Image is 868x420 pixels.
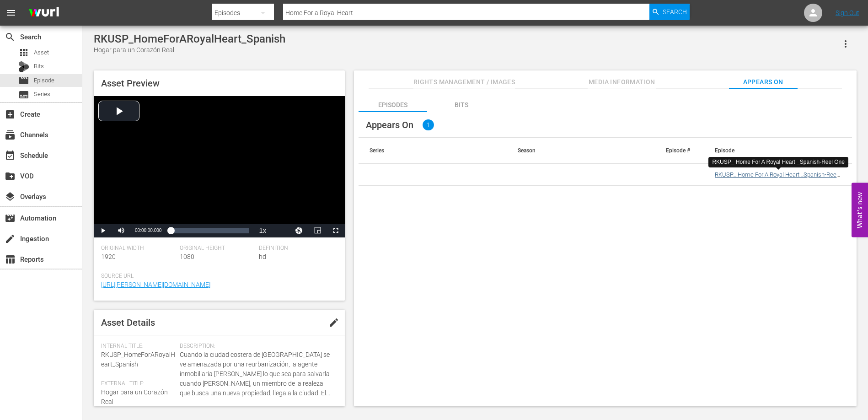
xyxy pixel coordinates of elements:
span: Episode [18,75,29,86]
button: edit [323,312,345,334]
span: Source Url [101,273,333,280]
th: Series [359,138,507,163]
span: Create [5,109,16,120]
span: edit [328,317,339,328]
span: Schedule [5,150,16,161]
span: Definition [259,245,333,252]
span: Appears On [729,76,798,88]
span: Cuando la ciudad costera de [GEOGRAPHIC_DATA] se ve amenazada por una reurbanización, la agente i... [180,350,333,398]
span: 00:00:00.000 [135,228,161,233]
div: Bits [427,94,496,116]
span: Hogar para un Corazón Real [101,388,168,405]
span: 1920 [101,253,116,260]
span: Original Width [101,245,175,252]
a: Sign Out [836,9,859,16]
button: Play [94,224,112,237]
span: RKUSP_HomeForARoyalHeart_Spanish [101,351,175,368]
span: Media Information [588,76,656,88]
div: RKUSP_HomeForARoyalHeart_Spanish [94,32,285,45]
th: Season [507,138,655,163]
span: 1 [423,119,434,130]
span: Ingestion [5,233,16,244]
div: Episodes [359,94,427,116]
div: Progress Bar [171,228,249,233]
span: Channels [5,129,16,140]
button: Open Feedback Widget [852,183,868,237]
th: Episode # [655,138,704,163]
button: Mute [112,224,130,237]
span: Asset [18,47,29,58]
div: Bits [18,61,29,72]
button: Bits [427,94,496,112]
th: Episode [704,138,852,163]
button: Picture-in-Picture [308,224,327,237]
div: Video Player [94,96,345,237]
button: Episodes [359,94,427,112]
span: Original Height [180,245,254,252]
span: Search [663,4,687,20]
span: Appears On [366,119,413,130]
span: movie_filter [5,213,16,224]
button: Fullscreen [327,224,345,237]
button: Search [649,4,690,20]
div: Hogar para un Corazón Real [94,45,285,55]
span: Asset Details [101,317,155,328]
a: [URL][PERSON_NAME][DOMAIN_NAME] [101,281,210,288]
span: Bits [34,62,44,71]
span: create_new_folder [5,171,16,182]
span: Description: [180,343,333,350]
span: layers [5,191,16,202]
span: External Title: [101,380,175,388]
span: Series [34,90,50,99]
span: Reports [5,254,16,265]
span: Asset [34,48,49,57]
span: Search [5,32,16,43]
button: Jump To Time [290,224,308,237]
span: Asset Preview [101,78,160,89]
button: Playback Rate [253,224,272,237]
span: menu [5,7,16,18]
span: Internal Title: [101,343,175,350]
span: Episode [34,76,54,85]
div: RKUSP_ Home For A Royal Heart _Spanish-Reel One [712,158,844,166]
a: RKUSP_ Home For A Royal Heart _Spanish-Reel One [715,171,840,185]
span: 1080 [180,253,194,260]
span: Series [18,89,29,100]
span: Rights Management / Images [413,76,515,88]
span: hd [259,253,266,260]
img: ans4CAIJ8jUAAAAAAAAAAAAAAAAAAAAAAAAgQb4GAAAAAAAAAAAAAAAAAAAAAAAAJMjXAAAAAAAAAAAAAAAAAAAAAAAAgAT5G... [22,2,66,24]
